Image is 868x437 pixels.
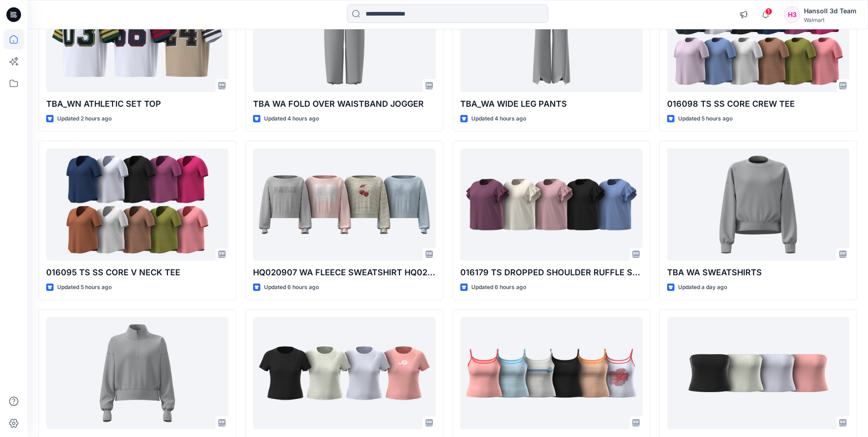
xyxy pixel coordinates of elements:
div: Walmart [804,16,857,23]
p: Updated 5 hours ago [57,283,112,292]
a: 016095 TS SS CORE V NECK TEE [46,148,228,261]
a: 17326_NB SCOOP CAMI [460,317,642,429]
a: 016179 TS DROPPED SHOULDER RUFFLE SLEEVE TEE [460,148,642,261]
p: TBA_WN ATHLETIC SET TOP [46,98,228,110]
p: 016098 TS SS CORE CREW TEE [667,98,849,110]
div: H3 [784,6,800,23]
a: 25398_NB RELAXED TEE [253,317,435,429]
p: Updated 4 hours ago [264,114,319,124]
p: 016095 TS SS CORE V NECK TEE [46,266,228,279]
span: 1 [765,8,772,15]
p: Updated 2 hours ago [57,114,112,124]
p: TBA_WA WIDE LEG PANTS [460,98,642,110]
p: HQ020907 WA FLEECE SWEATSHIRT HQ020907 ASTM FIT L(10/12) [253,266,435,279]
a: HQ020907 WA FLEECE SWEATSHIRT HQ020907 ASTM FIT L(10/12) [253,148,435,261]
p: Updated 4 hours ago [471,114,526,124]
p: 016179 TS DROPPED SHOULDER RUFFLE SLEEVE TEE [460,266,642,279]
p: Updated 6 hours ago [264,283,319,292]
p: Updated 6 hours ago [471,283,526,292]
a: TBA WA SWEATSHIRTS [667,148,849,261]
div: Hansoll 3d Team [804,5,857,16]
p: TBA WA FOLD OVER WAISTBAND JOGGER [253,98,435,110]
p: Updated 5 hours ago [678,114,733,124]
p: Updated a day ago [678,283,727,292]
a: 14874_NB TUBE TOP [667,317,849,429]
a: TBA WA HALF ZIP SWEATSHIRT [46,317,228,429]
p: TBA WA SWEATSHIRTS [667,266,849,279]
